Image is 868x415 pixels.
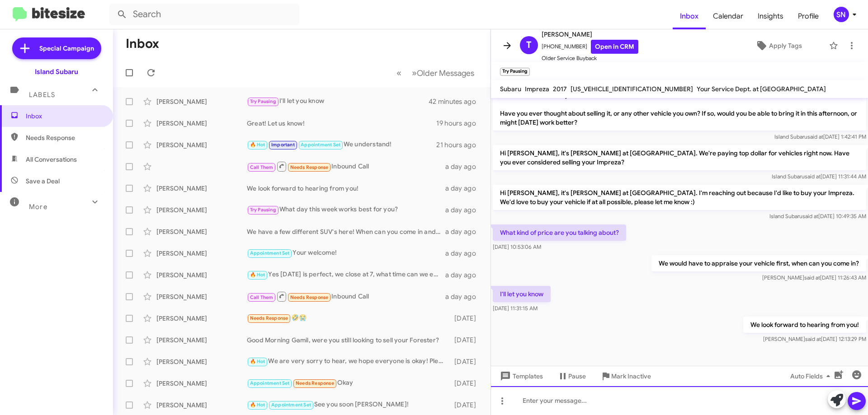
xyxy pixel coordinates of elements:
span: Auto Fields [790,368,834,384]
span: said at [805,173,821,180]
div: We are very sorry to hear, we hope everyone is okay! Please let me know when you are available to... [247,356,450,367]
div: a day ago [445,292,483,301]
a: Calendar [706,3,750,29]
div: I'll let you know [247,96,429,107]
span: Appointment Set [250,380,290,386]
span: 🔥 Hot [250,359,265,364]
span: 2017 [553,85,567,93]
div: [PERSON_NAME] [156,227,247,236]
div: a day ago [445,205,483,214]
div: 42 minutes ago [429,97,483,106]
span: said at [807,133,823,140]
span: [PERSON_NAME] [542,29,638,40]
span: said at [804,274,820,281]
div: What day this week works best for you? [247,205,445,215]
span: Inbox [26,112,103,121]
span: [PERSON_NAME] [DATE] 11:26:43 AM [762,274,866,281]
div: [PERSON_NAME] [156,249,247,258]
button: SN [826,7,858,22]
span: More [29,203,47,211]
span: Older Messages [417,68,474,78]
small: Try Pausing [500,68,530,76]
div: We look forward to hearing from you! [247,184,445,193]
span: Try Pausing [250,207,276,213]
button: Previous [391,64,407,82]
span: T [526,38,532,52]
div: Okay [247,378,450,388]
div: See you soon [PERSON_NAME]! [247,400,450,410]
a: Open in CRM [591,40,638,54]
span: [PHONE_NUMBER] [542,40,638,54]
div: [PERSON_NAME] [156,184,247,193]
span: Needs Response [290,164,329,170]
span: Try Pausing [250,98,276,104]
span: [DATE] 11:31:15 AM [493,305,538,312]
a: Special Campaign [12,37,101,59]
span: Call Them [250,294,274,300]
button: Templates [491,368,550,384]
span: Needs Response [290,294,329,300]
div: a day ago [445,227,483,236]
h1: Inbox [126,37,159,51]
div: a day ago [445,184,483,193]
p: I'll let you know [493,286,551,302]
span: 🔥 Hot [250,272,265,278]
div: [PERSON_NAME] [156,140,247,149]
a: Profile [791,3,826,29]
div: Inbound Call [247,291,445,302]
p: We would have to appraise your vehicle first, when can you come in? [651,255,866,271]
span: Needs Response [296,380,334,386]
button: Next [406,64,480,82]
p: Hi [PERSON_NAME] it's [PERSON_NAME] at [GEOGRAPHIC_DATA]. Thanks again for being our loyal servic... [493,78,866,131]
span: said at [802,213,818,219]
div: Yes [DATE] is perfect, we close at 7, what time can we expect you? [247,270,445,280]
a: Insights [750,3,791,29]
div: SN [834,7,849,22]
div: Inbound Call [247,161,445,172]
span: [US_VEHICLE_IDENTIFICATION_NUMBER] [571,85,693,93]
a: Inbox [673,3,706,29]
div: [DATE] [450,401,483,410]
div: [PERSON_NAME] [156,314,247,323]
div: [DATE] [450,379,483,388]
span: Subaru [500,85,521,93]
span: Impreza [525,85,549,93]
span: 🔥 Hot [250,142,265,148]
span: [DATE] 10:53:06 AM [493,243,541,250]
span: Pause [568,368,586,384]
div: 🤣😭 [247,313,450,323]
div: a day ago [445,270,483,280]
span: Needs Response [26,133,103,142]
span: Mark Inactive [611,368,651,384]
span: All Conversations [26,155,77,164]
button: Auto Fields [783,368,841,384]
nav: Page navigation example [392,64,480,82]
span: 🔥 Hot [250,402,265,408]
div: a day ago [445,162,483,171]
span: Important [271,142,295,148]
p: We look forward to hearing from you! [743,317,866,333]
div: [PERSON_NAME] [156,379,247,388]
div: [PERSON_NAME] [156,292,247,301]
div: [PERSON_NAME] [156,205,247,214]
span: Older Service Buyback [542,54,638,63]
span: Save a Deal [26,177,60,186]
button: Mark Inactive [593,368,658,384]
span: Appointment Set [271,402,311,408]
span: [PERSON_NAME] [DATE] 12:13:29 PM [763,336,866,342]
span: Call Them [250,164,274,170]
span: Island Subaru [DATE] 10:49:35 AM [769,213,866,219]
input: Search [109,4,299,25]
p: What kind of price are you talking about? [493,224,626,241]
p: Hi [PERSON_NAME], it's [PERSON_NAME] at [GEOGRAPHIC_DATA]. I'm reaching out because I'd like to b... [493,185,866,210]
span: Labels [29,91,55,99]
div: [DATE] [450,314,483,323]
span: Appointment Set [250,250,290,256]
div: [PERSON_NAME] [156,270,247,280]
div: We understand! [247,140,436,150]
span: Needs Response [250,315,288,321]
